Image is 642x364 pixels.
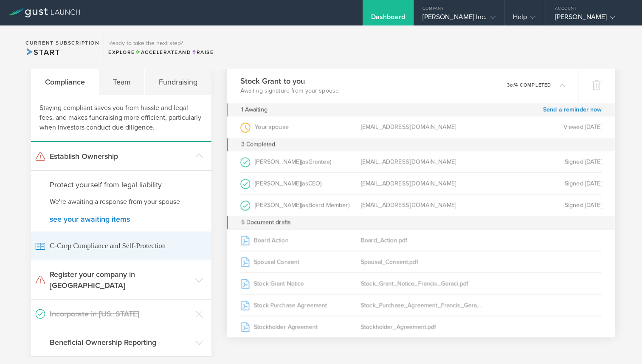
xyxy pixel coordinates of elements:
div: Spousal Consent [240,251,360,272]
span: Accelerate [135,49,178,55]
span: and [135,49,191,55]
div: 1 Awaiting [241,103,267,116]
div: [EMAIL_ADDRESS][DOMAIN_NAME] [360,195,481,216]
div: [EMAIL_ADDRESS][DOMAIN_NAME] [360,116,481,138]
span: (as [301,201,308,209]
span: C-Corp Compliance and Self-Protection [35,231,207,260]
div: Stock Grant Notice [240,273,360,294]
h3: Stock Grant to you [240,75,339,87]
div: Stockholder Agreement [240,316,360,337]
div: Help [513,13,535,25]
div: Dashboard [371,13,405,25]
h3: Establish Ownership [50,151,191,162]
div: 3 Completed [227,138,615,151]
p: Awaiting signature from your spouse [240,86,339,95]
span: ) [348,201,349,209]
a: C-Corp Compliance and Self-Protection [31,231,211,260]
span: Board Member [308,201,348,209]
div: Signed [DATE] [481,151,602,172]
span: (as [301,180,308,187]
span: Grantee [308,158,329,165]
a: see your awaiting items [50,215,193,223]
div: [PERSON_NAME] [240,151,360,172]
div: [PERSON_NAME] [240,195,360,216]
div: Staying compliant saves you from hassle and legal fees, and makes fundraising more efficient, par... [31,95,211,142]
div: Fundraising [145,69,211,95]
h4: Protect yourself from legal liability [50,179,193,190]
iframe: Chat Widget [600,323,642,364]
a: Send a reminder now [543,103,602,116]
div: Signed [DATE] [481,195,602,216]
div: Your spouse [240,116,360,138]
div: Explore [108,48,214,56]
div: Signed [DATE] [481,173,602,194]
span: Raise [191,49,214,55]
div: Board Action [240,229,360,251]
h3: Register your company in [GEOGRAPHIC_DATA] [50,269,191,291]
em: of [510,82,515,87]
h3: Ready to take the next step? [108,40,214,46]
div: Team [99,69,145,95]
div: Stock_Purchase_Agreement_Francis_Geraci.pdf [360,294,481,316]
div: [EMAIL_ADDRESS][DOMAIN_NAME] [360,173,481,194]
span: ) [320,180,321,187]
span: CEO [308,180,320,187]
h3: Incorporate in [US_STATE] [50,308,191,319]
p: We're awaiting a response from your spouse [50,197,193,207]
span: ) [329,158,331,165]
div: Board_Action.pdf [360,229,481,251]
div: Spousal_Consent.pdf [360,251,481,272]
p: 3 4 completed [507,82,551,87]
div: [PERSON_NAME] [555,13,627,25]
span: (as [301,158,308,165]
h2: Current Subscription [25,40,99,45]
div: 5 Document drafts [227,216,615,229]
div: Stock Purchase Agreement [240,294,360,316]
div: Viewed [DATE] [481,116,602,138]
div: [PERSON_NAME] [240,173,360,194]
div: Compliance [31,69,99,95]
div: Ready to take the next step?ExploreAccelerateandRaise [104,34,218,60]
span: Start [25,48,60,57]
div: Stock_Grant_Notice_Francis_Geraci.pdf [360,273,481,294]
div: [EMAIL_ADDRESS][DOMAIN_NAME] [360,151,481,172]
div: [PERSON_NAME] Inc. [422,13,496,25]
h3: Beneficial Ownership Reporting [50,337,191,348]
div: Stockholder_Agreement.pdf [360,316,481,337]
